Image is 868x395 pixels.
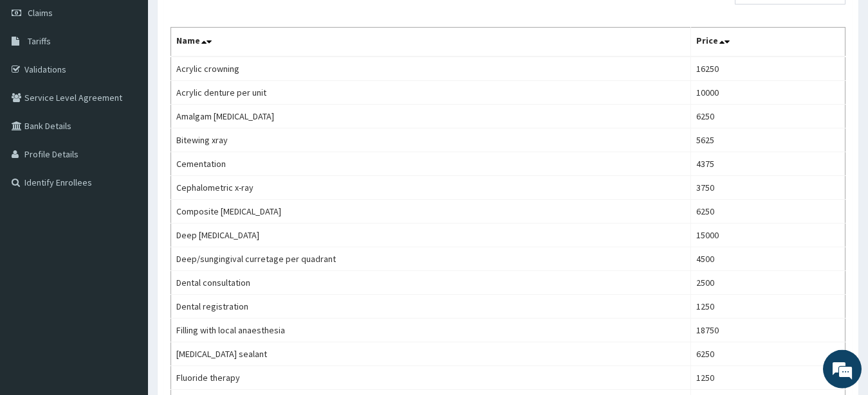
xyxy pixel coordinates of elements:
td: Acrylic crowning [171,57,691,81]
td: 1250 [691,366,845,390]
td: 3750 [691,176,845,200]
td: [MEDICAL_DATA] sealant [171,342,691,366]
td: 6250 [691,342,845,366]
td: Filling with local anaesthesia [171,319,691,342]
td: Composite [MEDICAL_DATA] [171,200,691,224]
span: Claims [28,7,53,19]
td: Deep/sungingival curretage per quadrant [171,247,691,271]
td: Dental registration [171,295,691,319]
td: 15000 [691,224,845,247]
td: 18750 [691,319,845,342]
th: Price [691,28,845,57]
td: 10000 [691,81,845,105]
td: 4375 [691,152,845,176]
td: 1250 [691,295,845,319]
td: Fluoride therapy [171,366,691,390]
td: Acrylic denture per unit [171,81,691,105]
td: Dental consultation [171,271,691,295]
td: Amalgam [MEDICAL_DATA] [171,105,691,128]
td: Deep [MEDICAL_DATA] [171,224,691,247]
td: Cementation [171,152,691,176]
td: 2500 [691,271,845,295]
th: Name [171,28,691,57]
td: 5625 [691,128,845,152]
td: 16250 [691,57,845,81]
span: Tariffs [28,35,51,47]
td: Cephalometric x-ray [171,176,691,200]
td: Bitewing xray [171,128,691,152]
td: 6250 [691,200,845,224]
td: 4500 [691,247,845,271]
td: 6250 [691,105,845,128]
